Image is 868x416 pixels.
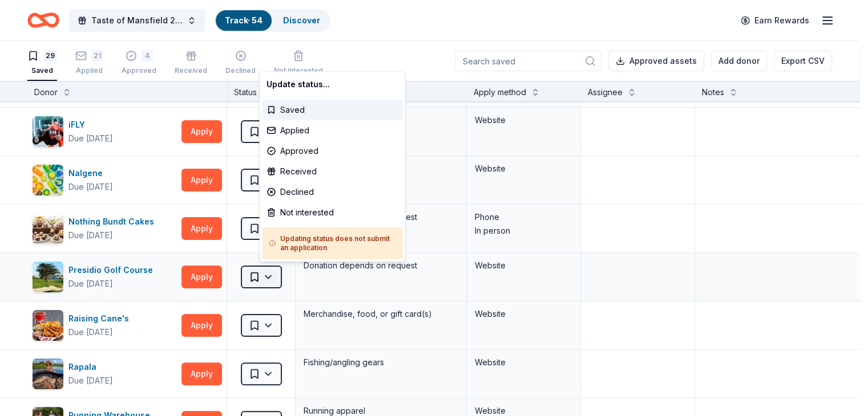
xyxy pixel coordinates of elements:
div: Saved [262,100,402,120]
div: Applied [262,120,402,141]
div: Update status... [262,74,402,95]
div: Received [262,161,402,182]
h5: Updating status does not submit an application [269,234,395,252]
div: Not interested [262,202,402,223]
div: Declined [262,182,402,202]
div: Approved [262,141,402,161]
